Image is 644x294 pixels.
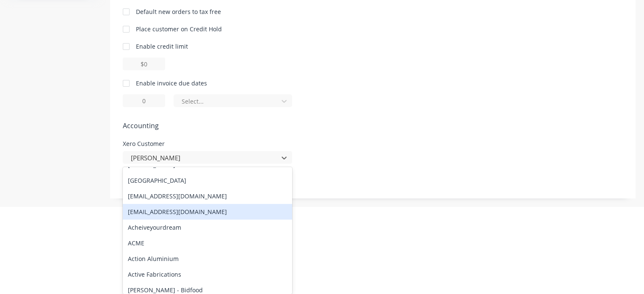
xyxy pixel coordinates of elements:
div: Active Fabrications [123,267,292,282]
input: 0 [123,94,165,107]
div: [EMAIL_ADDRESS][DOMAIN_NAME] [123,204,292,220]
div: Action Aluminium [123,251,292,267]
div: [EMAIL_ADDRESS][DOMAIN_NAME] [123,188,292,204]
div: Acheiveyourdream [123,220,292,235]
div: Default new orders to tax free [136,7,221,16]
div: Enable invoice due dates [136,79,207,88]
div: Place customer on Credit Hold [136,25,222,33]
input: $0 [123,58,165,70]
div: Enable credit limit [136,42,188,51]
span: Accounting [123,121,623,131]
div: Select... [182,97,273,106]
div: Xero Customer [123,141,292,147]
div: ACME [123,235,292,251]
div: [GEOGRAPHIC_DATA] [123,173,292,188]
